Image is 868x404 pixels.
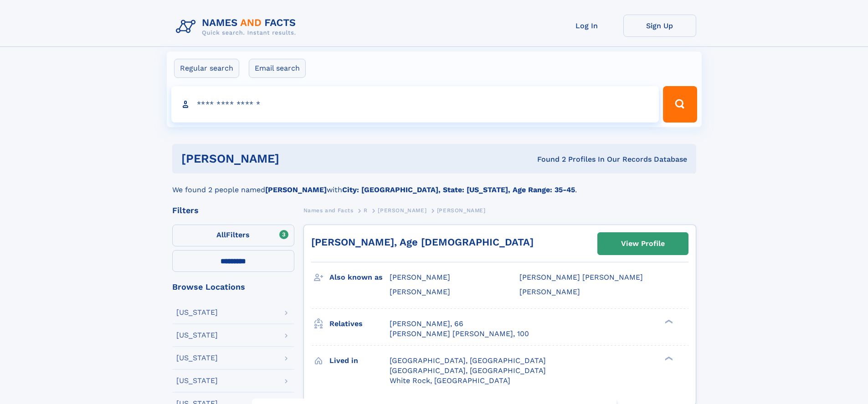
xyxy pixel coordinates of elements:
[519,287,580,296] span: [PERSON_NAME]
[181,153,408,164] h1: [PERSON_NAME]
[174,59,239,78] label: Regular search
[390,329,529,339] a: [PERSON_NAME] [PERSON_NAME], 100
[364,205,368,216] a: R
[390,273,450,281] span: [PERSON_NAME]
[249,59,306,78] label: Email search
[378,207,426,214] span: [PERSON_NAME]
[311,236,534,248] a: [PERSON_NAME], Age [DEMOGRAPHIC_DATA]
[408,154,687,164] div: Found 2 Profiles In Our Records Database
[623,15,696,37] a: Sign Up
[364,207,368,214] span: R
[265,185,327,194] b: [PERSON_NAME]
[342,185,575,194] b: City: [GEOGRAPHIC_DATA], State: [US_STATE], Age Range: 35-45
[303,205,354,216] a: Names and Facts
[176,309,218,316] div: [US_STATE]
[176,354,218,362] div: [US_STATE]
[172,206,294,215] div: Filters
[519,273,643,281] span: [PERSON_NAME] [PERSON_NAME]
[171,86,659,123] input: search input
[390,366,546,375] span: [GEOGRAPHIC_DATA], [GEOGRAPHIC_DATA]
[172,174,696,195] div: We found 2 people named with .
[390,376,510,385] span: White Rock, [GEOGRAPHIC_DATA]
[663,318,673,324] div: ❯
[550,15,623,37] a: Log In
[176,332,218,339] div: [US_STATE]
[329,270,390,285] h3: Also known as
[176,377,218,384] div: [US_STATE]
[663,86,697,123] button: Search Button
[329,316,390,332] h3: Relatives
[172,225,294,246] label: Filters
[390,356,546,365] span: [GEOGRAPHIC_DATA], [GEOGRAPHIC_DATA]
[329,353,390,368] h3: Lived in
[663,355,673,361] div: ❯
[621,233,665,254] div: View Profile
[216,230,226,239] span: All
[437,207,486,214] span: [PERSON_NAME]
[172,15,303,39] img: Logo Names and Facts
[172,283,294,291] div: Browse Locations
[378,205,426,216] a: [PERSON_NAME]
[598,233,688,255] a: View Profile
[390,319,463,329] a: [PERSON_NAME], 66
[390,287,450,296] span: [PERSON_NAME]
